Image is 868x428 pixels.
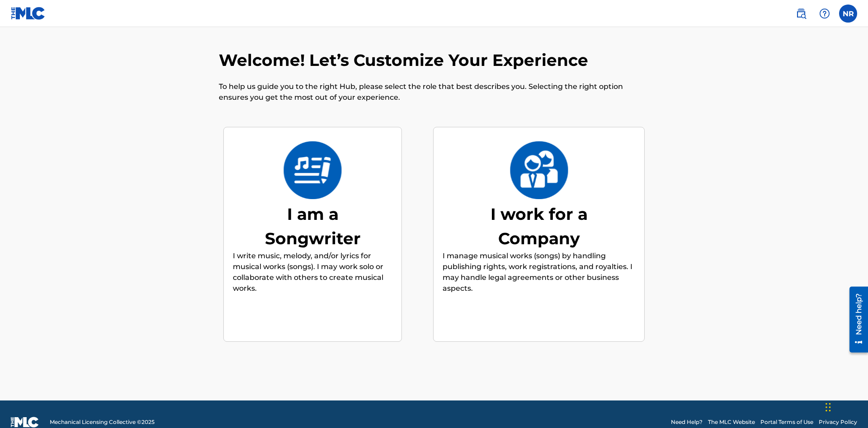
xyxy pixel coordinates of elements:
a: Portal Terms of Use [760,418,813,426]
div: Drag [826,394,831,421]
a: Need Help? [671,418,703,426]
span: Mechanical Licensing Collective © 2025 [50,418,155,426]
a: Public Search [792,5,810,23]
div: Help [816,5,834,23]
img: search [796,8,807,19]
img: I am a Songwriter [283,141,342,199]
img: help [819,8,830,19]
p: I write music, melody, and/or lyrics for musical works (songs). I may work solo or collaborate wi... [233,251,392,294]
p: I manage musical works (songs) by handling publishing rights, work registrations, and royalties. ... [443,251,635,294]
div: I work for a Company [471,202,607,251]
div: I work for a CompanyI work for a CompanyI manage musical works (songs) by handling publishing rig... [433,127,645,342]
iframe: Chat Widget [823,385,868,428]
img: logo [11,417,39,428]
a: The MLC Website [708,418,755,426]
div: I am a SongwriterI am a SongwriterI write music, melody, and/or lyrics for musical works (songs).... [223,127,402,342]
iframe: Resource Center [843,283,868,357]
img: MLC Logo [11,7,46,20]
a: Privacy Policy [819,418,857,426]
p: To help us guide you to the right Hub, please select the role that best describes you. Selecting ... [219,81,649,103]
div: I am a Songwriter [245,202,381,251]
div: User Menu [839,5,857,23]
img: I work for a Company [509,141,569,199]
h2: Welcome! Let’s Customize Your Experience [219,50,593,70]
